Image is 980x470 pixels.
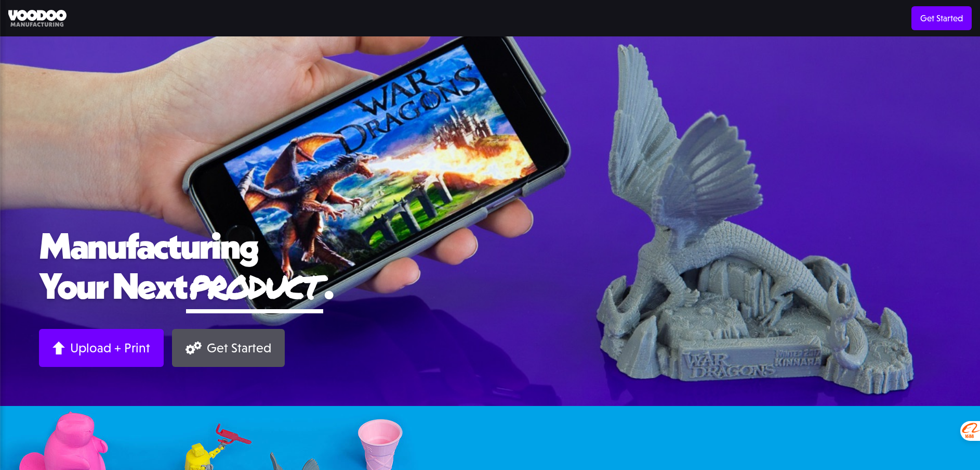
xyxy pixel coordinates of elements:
[186,341,202,354] img: Gears
[52,341,65,354] img: Arrow up
[186,263,323,309] span: product
[39,225,941,313] h1: Manufacturing Your Next .
[39,329,164,367] a: Upload + Print
[207,340,271,356] div: Get Started
[911,6,972,30] a: Get Started
[70,340,150,356] div: Upload + Print
[8,10,67,27] img: Voodoo Manufacturing logo
[172,329,285,367] a: Get Started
